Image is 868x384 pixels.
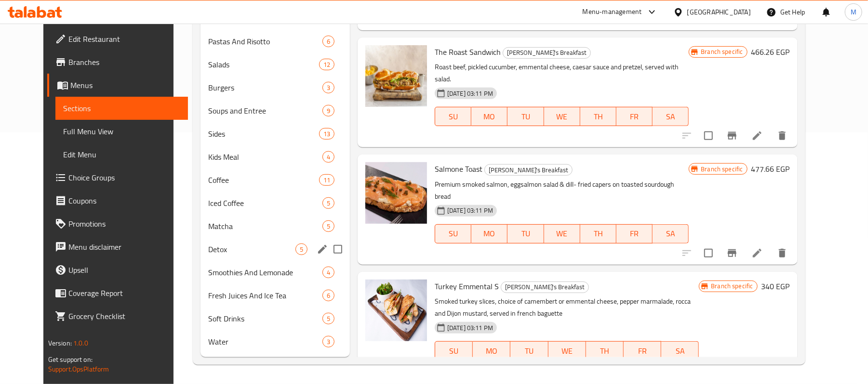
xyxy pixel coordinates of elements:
span: Salmone Toast [435,162,482,176]
span: 6 [323,37,334,46]
div: Matcha [208,220,322,232]
span: Branch specific [697,47,747,56]
button: delete [771,242,794,265]
a: Promotions [47,212,188,235]
a: Menu disclaimer [47,235,188,258]
a: Support.OpsPlatform [48,363,109,375]
span: Smoothies And Lemonade [208,267,322,278]
button: FR [616,224,653,243]
span: 9 [323,106,334,115]
div: Matcha5 [200,215,350,238]
span: [PERSON_NAME]'s Breakfast [503,47,590,58]
div: Soft Drinks5 [200,307,350,330]
span: 3 [323,337,334,346]
img: The Roast Sandwich [365,45,427,107]
button: Branch-specific-item [721,124,744,147]
a: Sections [55,97,188,120]
div: Coffee11 [200,168,350,192]
img: Turkey Emmental S [365,280,427,341]
div: items [322,197,334,209]
span: TH [584,110,613,124]
div: Soft Drinks [208,313,322,324]
a: Menus [47,74,188,97]
div: Iced Coffee5 [200,192,350,215]
button: TH [580,224,616,243]
span: MO [475,227,504,241]
span: MO [475,110,504,124]
span: Select to update [698,126,719,146]
span: Soups and Entree [208,105,322,116]
span: WE [552,344,582,358]
button: TU [507,224,544,243]
div: Ovio's Breakfast [503,47,591,59]
span: [DATE] 03:11 PM [443,206,497,215]
span: Turkey Emmental S [435,279,499,294]
div: items [319,59,334,70]
a: Upsell [47,258,188,282]
a: Edit Restaurant [47,27,188,51]
div: Iced Coffee [208,197,322,209]
span: Pastas And Risotto [208,36,322,47]
span: 13 [320,129,334,139]
div: items [322,267,334,278]
div: Coffee [208,174,319,186]
span: TU [511,227,540,241]
span: M [851,7,856,17]
button: SA [653,107,689,126]
button: WE [548,341,586,360]
div: items [322,82,334,93]
div: Water [208,336,322,347]
span: TU [514,344,544,358]
button: SA [661,341,699,360]
p: Roast beef, pickled cucumber, emmental cheese, caesar sauce and pretzel, served with salad. [435,61,689,85]
div: Detox5edit [200,238,350,261]
span: Branch specific [697,165,747,174]
div: Burgers3 [200,76,350,99]
span: 4 [323,268,334,277]
a: Coverage Report [47,282,188,305]
div: items [322,151,334,163]
span: Choice Groups [68,172,181,183]
button: SA [653,224,689,243]
span: Sides [208,128,319,140]
div: Kids Meal4 [200,145,350,168]
button: WE [544,107,580,126]
a: Choice Groups [47,166,188,189]
span: 1.0.0 [74,337,89,349]
span: 12 [320,60,334,69]
span: MO [477,344,507,358]
span: Fresh Juices And Ice Tea [208,290,322,301]
h6: 477.66 EGP [751,162,790,176]
span: Sections [63,102,181,114]
button: FR [624,341,661,360]
span: [DATE] 03:11 PM [443,89,497,98]
span: [DATE] 03:11 PM [443,323,497,333]
div: Sides13 [200,122,350,145]
span: Coverage Report [68,287,181,299]
button: delete [771,124,794,147]
span: 6 [323,291,334,300]
div: Ovio's Breakfast [501,282,589,293]
button: edit [315,242,330,256]
button: SU [435,107,471,126]
span: WE [548,227,576,241]
span: The Roast Sandwich [435,45,501,59]
span: SU [439,344,469,358]
div: Smoothies And Lemonade4 [200,261,350,284]
a: Edit menu item [751,247,763,259]
span: SU [439,227,467,241]
span: Upsell [68,264,181,276]
span: Promotions [68,218,181,230]
span: Branch specific [707,282,757,291]
span: Full Menu View [63,126,181,137]
span: 5 [323,199,334,208]
span: Salads [208,59,319,70]
span: Coupons [68,195,181,206]
a: Coupons [47,189,188,212]
span: WE [548,110,576,124]
button: WE [544,224,580,243]
a: Grocery Checklist [47,305,188,328]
